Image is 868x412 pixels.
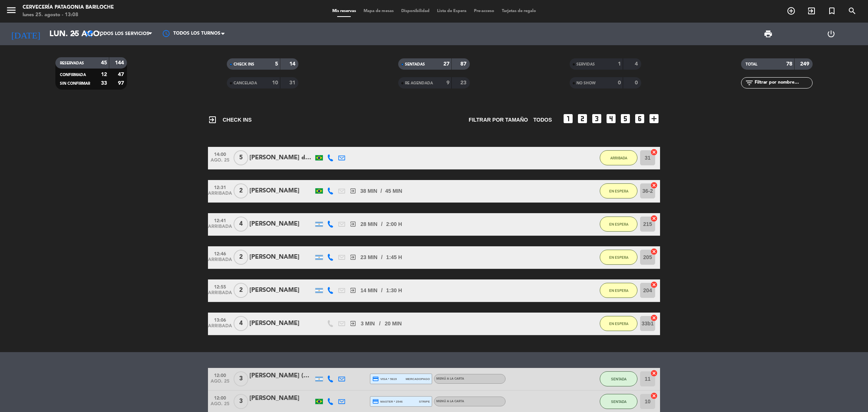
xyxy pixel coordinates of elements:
[650,182,658,189] i: cancel
[211,216,229,224] span: 12:41
[60,82,90,85] span: SIN CONFIRMAR
[533,116,552,124] span: TODOS
[433,9,470,13] span: Lista de Espera
[619,113,631,125] i: looks_5
[848,6,857,15] i: search
[385,187,402,195] span: 45 MIN
[361,319,375,328] span: 3 MIN
[470,9,498,13] span: Pre-acceso
[386,253,402,262] span: 1:45 H
[101,60,107,66] strong: 45
[386,286,402,295] span: 1:30 H
[635,80,639,85] strong: 0
[381,220,383,229] span: /
[635,61,639,67] strong: 4
[234,250,248,265] span: 2
[211,224,229,233] span: ARRIBADA
[650,248,658,255] i: cancel
[118,72,125,77] strong: 47
[249,371,313,381] div: [PERSON_NAME] (ANMORETTI)
[60,73,86,77] span: CONFIRMADA
[211,150,229,158] span: 14:00
[800,61,811,67] strong: 249
[591,113,603,125] i: looks_3
[650,369,658,377] i: cancel
[576,81,596,85] span: NO SHOW
[610,156,627,160] span: ARRIBADA
[350,188,356,194] i: exit_to_app
[360,9,397,13] span: Mapa de mesas
[609,322,628,326] span: EN ESPERA
[605,113,617,125] i: looks_4
[234,150,248,165] span: 5
[648,113,660,125] i: add_box
[211,371,229,379] span: 12:00
[397,9,433,13] span: Disponibilidad
[118,81,125,86] strong: 97
[650,215,658,222] i: cancel
[827,6,836,15] i: turned_in_not
[360,187,377,195] span: 38 MIN
[436,400,464,403] span: MENÚ A LA CARTA
[361,220,377,229] span: 28 MIN
[460,61,468,67] strong: 87
[436,377,464,380] span: MENÚ A LA CARTA
[419,399,430,404] span: stripe
[23,4,114,11] div: Cervecería Patagonia Bariloche
[746,63,757,66] span: TOTAL
[786,61,792,67] strong: 78
[275,61,278,67] strong: 5
[799,23,862,45] div: LOG OUT
[611,400,627,404] span: SENTADA
[211,191,229,200] span: ARRIBADA
[249,319,313,328] div: [PERSON_NAME]
[618,61,621,67] strong: 1
[97,31,149,37] span: Todos los servicios
[787,6,796,15] i: add_circle_outline
[234,316,248,331] span: 4
[211,290,229,299] span: ARRIBADA
[386,220,402,229] span: 2:00 H
[361,286,377,295] span: 14 MIN
[562,113,574,125] i: looks_one
[576,113,588,125] i: looks_two
[234,371,248,386] span: 3
[650,314,658,322] i: cancel
[381,286,383,295] span: /
[289,80,297,85] strong: 31
[249,285,313,295] div: [PERSON_NAME]
[211,282,229,291] span: 12:55
[23,11,114,19] div: lunes 25. agosto - 13:08
[381,187,382,195] span: /
[611,377,627,381] span: SENTADA
[372,398,403,405] span: master * 2546
[208,115,252,124] span: CHECK INS
[249,153,313,163] div: [PERSON_NAME] da [PERSON_NAME]
[745,78,754,87] i: filter_list
[234,81,257,85] span: CANCELADA
[211,249,229,258] span: 12:46
[211,158,229,166] span: ago. 25
[405,63,425,66] span: SENTADAS
[211,257,229,266] span: ARRIBADA
[827,29,836,38] i: power_settings_new
[249,186,313,196] div: [PERSON_NAME]
[350,221,356,227] i: exit_to_app
[469,116,528,124] span: Filtrar por tamaño
[6,26,46,42] i: [DATE]
[361,253,377,262] span: 23 MIN
[443,61,449,67] strong: 27
[650,148,658,156] i: cancel
[609,222,628,226] span: EN ESPERA
[754,79,812,87] input: Filtrar por nombre...
[101,81,107,86] strong: 33
[460,80,468,85] strong: 23
[379,319,381,328] span: /
[807,6,816,15] i: exit_to_app
[634,113,646,125] i: looks_6
[211,323,229,332] span: ARRIBADA
[764,29,773,38] span: print
[115,60,125,66] strong: 144
[498,9,540,13] span: Tarjetas de regalo
[289,61,297,67] strong: 14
